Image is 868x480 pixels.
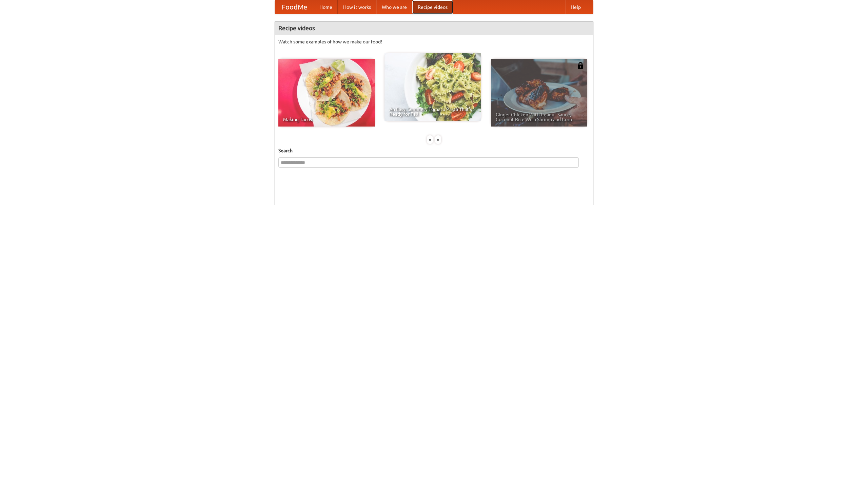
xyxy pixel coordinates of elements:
p: Watch some examples of how we make our food! [278,38,590,45]
div: « [427,135,433,144]
a: Home [314,0,338,14]
a: Who we are [376,0,412,14]
div: » [435,135,441,144]
h4: Recipe videos [275,21,593,35]
h5: Search [278,147,590,154]
img: 483408.png [577,62,584,69]
span: An Easy, Summery Tomato Pasta That's Ready for Fall [389,107,476,116]
span: Making Tacos [283,117,370,122]
a: Making Tacos [278,59,375,127]
a: How it works [338,0,376,14]
a: Help [565,0,586,14]
a: An Easy, Summery Tomato Pasta That's Ready for Fall [384,53,481,121]
a: Recipe videos [412,0,453,14]
a: FoodMe [275,0,314,14]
